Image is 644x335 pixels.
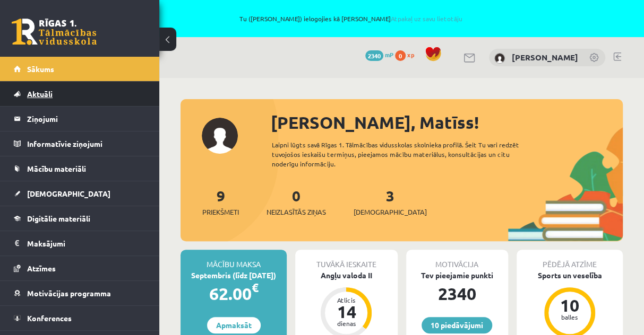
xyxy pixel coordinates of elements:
[271,110,623,135] div: [PERSON_NAME], Matīss!
[252,280,259,295] span: €
[14,57,146,81] a: Sākums
[512,52,578,63] a: [PERSON_NAME]
[517,250,623,270] div: Pēdējā atzīme
[517,270,623,281] div: Sports un veselība
[14,306,146,330] a: Konferences
[14,131,146,156] a: Informatīvie ziņojumi
[365,50,383,61] span: 2340
[14,281,146,305] a: Motivācijas programma
[14,156,146,181] a: Mācību materiāli
[181,281,287,306] div: 62.00
[27,214,90,223] span: Digitālie materiāli
[12,19,97,45] a: Rīgas 1. Tālmācības vidusskola
[407,50,414,59] span: xp
[27,263,56,273] span: Atzīmes
[27,164,86,173] span: Mācību materiāli
[395,50,406,61] span: 0
[406,250,508,270] div: Motivācija
[267,186,326,217] a: 0Neizlasītās ziņas
[181,270,287,281] div: Septembris (līdz [DATE])
[14,231,146,255] a: Maksājumi
[27,189,110,198] span: [DEMOGRAPHIC_DATA]
[207,317,261,333] a: Apmaksāt
[494,53,505,64] img: Matīss Liepiņš
[27,231,146,255] legend: Maksājumi
[14,256,146,280] a: Atzīmes
[395,50,419,59] a: 0 xp
[391,14,462,23] a: Atpakaļ uz savu lietotāju
[554,314,586,320] div: balles
[27,131,146,156] legend: Informatīvie ziņojumi
[272,140,537,169] div: Laipni lūgts savā Rīgas 1. Tālmācības vidusskolas skolnieka profilā. Šeit Tu vari redzēt tuvojošo...
[330,297,362,303] div: Atlicis
[295,250,397,270] div: Tuvākā ieskaite
[330,303,362,320] div: 14
[354,186,427,217] a: 3[DEMOGRAPHIC_DATA]
[181,250,287,270] div: Mācību maksa
[202,207,239,217] span: Priekšmeti
[14,206,146,231] a: Digitālie materiāli
[14,82,146,106] a: Aktuāli
[27,288,111,298] span: Motivācijas programma
[27,313,72,323] span: Konferences
[422,317,492,333] a: 10 piedāvājumi
[27,89,53,99] span: Aktuāli
[295,270,397,281] div: Angļu valoda II
[365,50,393,59] a: 2340 mP
[554,297,586,314] div: 10
[122,15,580,22] span: Tu ([PERSON_NAME]) ielogojies kā [PERSON_NAME]
[406,270,508,281] div: Tev pieejamie punkti
[14,181,146,206] a: [DEMOGRAPHIC_DATA]
[354,207,427,217] span: [DEMOGRAPHIC_DATA]
[385,50,393,59] span: mP
[27,107,146,131] legend: Ziņojumi
[330,320,362,327] div: dienas
[406,281,508,306] div: 2340
[267,207,326,217] span: Neizlasītās ziņas
[27,64,54,74] span: Sākums
[14,107,146,131] a: Ziņojumi
[202,186,239,217] a: 9Priekšmeti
